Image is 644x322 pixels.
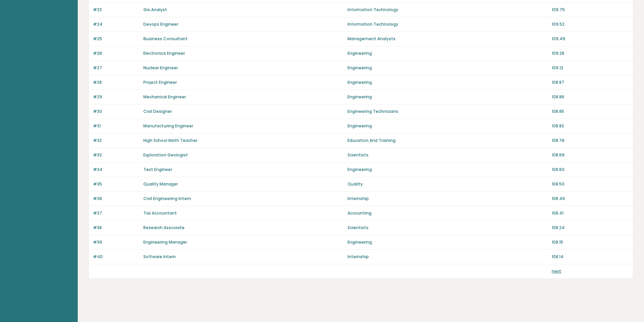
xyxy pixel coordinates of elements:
[143,152,188,158] a: Exploration Geologist
[93,7,139,13] p: #23
[93,167,139,173] p: #34
[348,254,548,260] p: Internship
[552,94,629,100] p: 108.86
[552,210,629,216] p: 108.41
[552,138,629,144] p: 108.76
[93,239,139,245] p: #39
[93,254,139,260] p: #40
[552,225,629,231] p: 108.24
[143,94,186,100] a: Mechanical Engineer
[143,7,167,13] a: Gis Analyst
[552,152,629,158] p: 108.69
[348,21,548,27] p: Information Technology
[143,123,193,129] a: Manufacturing Engineer
[348,94,548,100] p: Engineering
[552,167,629,173] p: 108.60
[348,36,548,42] p: Management Analysts
[143,239,187,245] a: Engineering Manager
[143,196,191,201] a: Civil Engineering Intern
[552,65,629,71] p: 109.12
[552,79,629,85] p: 108.87
[348,79,548,85] p: Engineering
[348,225,548,231] p: Scientists
[552,123,629,129] p: 108.83
[143,210,177,216] a: Tax Accountant
[93,65,139,71] p: #27
[143,79,177,85] a: Project Engineer
[93,108,139,115] p: #30
[93,21,139,27] p: #24
[143,138,197,143] a: High School Math Teacher
[348,108,548,115] p: Engineering Technicians
[93,196,139,202] p: #36
[93,138,139,144] p: #32
[348,210,548,216] p: Accounting
[143,108,172,114] a: Civil Designer
[552,196,629,202] p: 108.49
[93,210,139,216] p: #37
[348,196,548,202] p: Internship
[348,181,548,187] p: Quality
[348,50,548,56] p: Engineering
[143,65,178,71] a: Nuclear Engineer
[552,268,561,274] a: next
[552,239,629,245] p: 108.15
[93,152,139,158] p: #33
[552,181,629,187] p: 108.50
[143,254,176,259] a: Software Intern
[348,152,548,158] p: Scientists
[143,225,185,230] a: Research Associate
[93,36,139,42] p: #25
[93,181,139,187] p: #35
[143,21,178,27] a: Devops Engineer
[93,50,139,56] p: #26
[93,94,139,100] p: #29
[552,36,629,42] p: 109.49
[348,7,548,13] p: Information Technology
[348,65,548,71] p: Engineering
[552,50,629,56] p: 109.28
[143,50,185,56] a: Electronics Engineer
[348,167,548,173] p: Engineering
[348,138,548,144] p: Education And Training
[143,36,188,42] a: Business Consultant
[552,254,629,260] p: 108.14
[552,108,629,115] p: 108.85
[552,7,629,13] p: 109.75
[93,225,139,231] p: #38
[143,181,178,187] a: Quality Manager
[93,79,139,85] p: #28
[552,21,629,27] p: 109.52
[93,123,139,129] p: #31
[143,167,172,172] a: Test Engineer
[348,123,548,129] p: Engineering
[348,239,548,245] p: Engineering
